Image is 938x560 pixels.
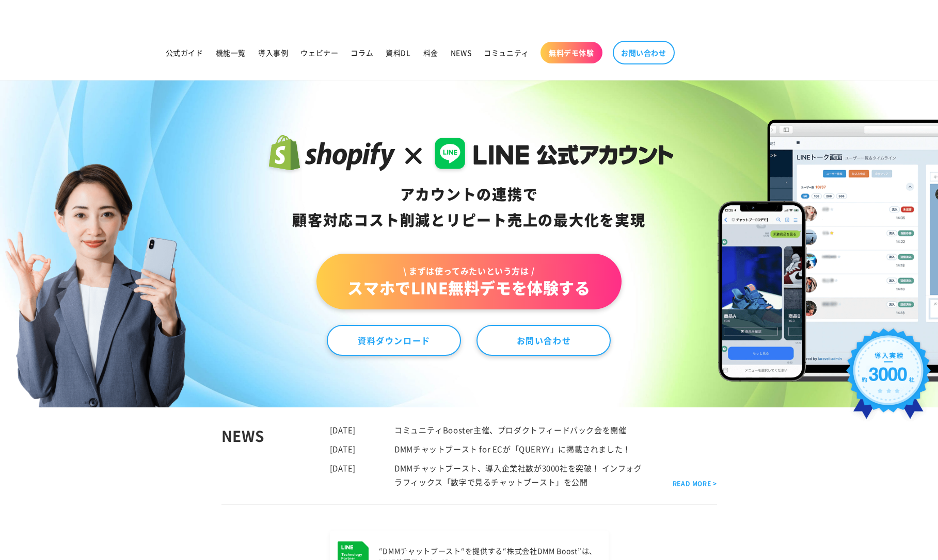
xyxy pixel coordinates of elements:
[394,424,626,435] a: コミュニティBooster主催、プロダクトフィードバック会を開催
[540,42,602,63] a: 無料デモ体験
[316,254,621,309] a: \ まずは使ってみたいという方は /スマホでLINE無料デモを体験する
[478,42,535,63] a: コミュニティ
[221,423,330,489] div: NEWS
[160,42,210,63] a: 公式ガイド
[300,48,338,57] span: ウェビナー
[258,48,288,57] span: 導入事例
[210,42,252,63] a: 機能一覧
[344,42,379,63] a: コラム
[394,463,642,487] a: DMMチャットブースト、導入企業社数が3000社を突破！ インフォグラフィックス「数字で見るチャットブースト」を公開
[673,478,717,489] a: READ MORE >
[613,41,675,64] a: お問い合わせ
[327,325,461,356] a: 資料ダウンロード
[386,48,410,57] span: 資料DL
[379,42,417,63] a: 資料DL
[417,42,444,63] a: 料金
[423,48,438,57] span: 料金
[252,42,294,63] a: 導入事例
[264,182,674,233] div: アカウントの連携で 顧客対応コスト削減と リピート売上の 最大化を実現
[330,443,356,454] time: [DATE]
[476,325,611,356] a: お問い合わせ
[484,48,529,57] span: コミュニティ
[330,463,356,473] time: [DATE]
[347,265,590,276] span: \ まずは使ってみたいという方は /
[294,42,344,63] a: ウェビナー
[394,443,631,454] a: DMMチャットブースト for ECが「QUERYY」に掲載されました！
[451,48,471,57] span: NEWS
[444,42,478,63] a: NEWS
[330,424,356,435] time: [DATE]
[166,48,203,57] span: 公式ガイド
[841,324,935,431] img: 導入実績約3000社
[216,48,246,57] span: 機能一覧
[621,48,666,57] span: お問い合わせ
[549,48,594,57] span: 無料デモ体験
[351,48,373,57] span: コラム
